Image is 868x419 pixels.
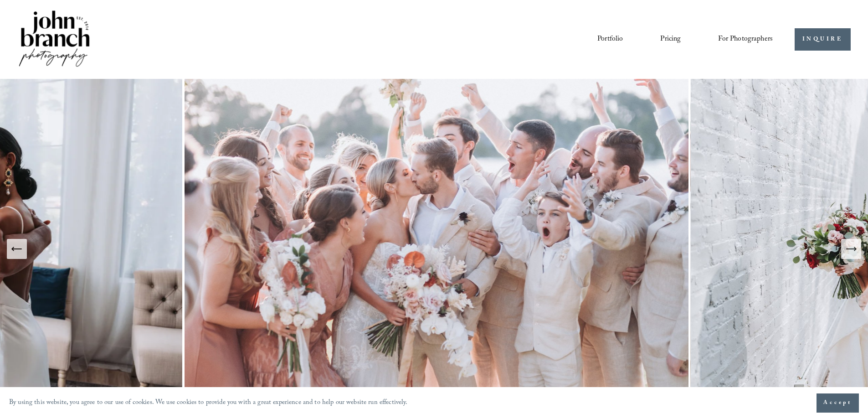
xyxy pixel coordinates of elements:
[718,32,773,47] span: For Photographers
[841,239,861,259] button: Next Slide
[7,239,27,259] button: Previous Slide
[660,31,681,47] a: Pricing
[17,9,91,70] img: John Branch IV Photography
[823,398,852,408] span: Accept
[597,31,623,47] a: Portfolio
[9,397,408,410] p: By using this website, you agree to our use of cookies. We use cookies to provide you with a grea...
[817,393,859,413] button: Accept
[182,79,691,418] img: A wedding party celebrating outdoors, featuring a bride and groom kissing amidst cheering bridesm...
[718,31,773,47] a: folder dropdown
[795,28,851,51] a: INQUIRE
